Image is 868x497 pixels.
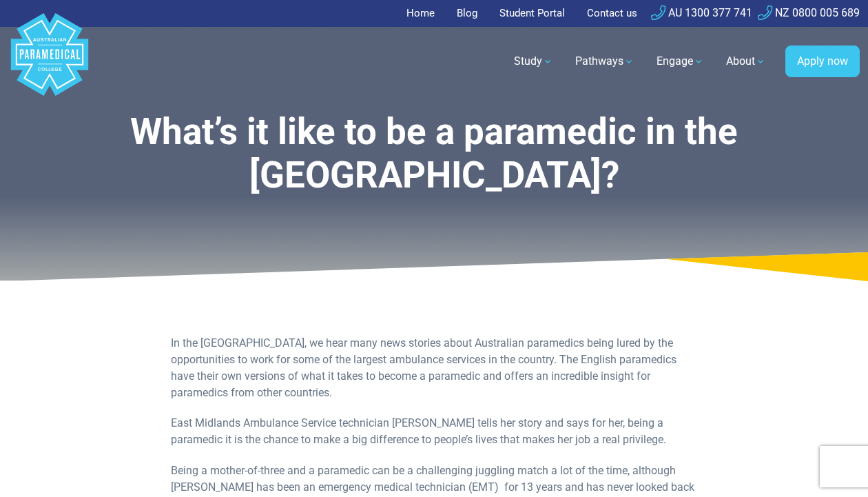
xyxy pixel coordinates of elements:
[8,27,91,97] a: Australian Paramedical College
[115,110,754,198] h1: What’s it like to be a paramedic in the [GEOGRAPHIC_DATA]?
[171,335,697,401] p: In the [GEOGRAPHIC_DATA], we hear many news stories about Australian paramedics being lured by th...
[718,42,774,81] a: About
[567,42,643,81] a: Pathways
[171,415,697,448] p: East Midlands Ambulance Service technician [PERSON_NAME] tells her story and says for her, being ...
[506,42,561,81] a: Study
[651,6,752,19] a: AU 1300 377 741
[758,6,860,19] a: NZ 0800 005 689
[648,42,712,81] a: Engage
[785,45,860,77] a: Apply now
